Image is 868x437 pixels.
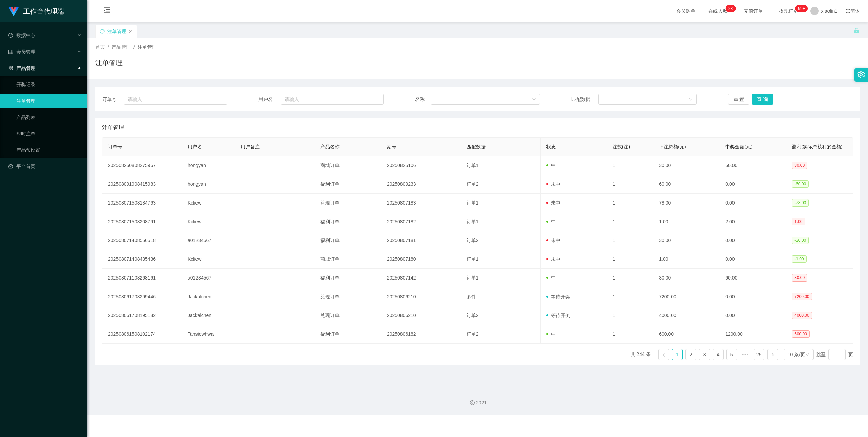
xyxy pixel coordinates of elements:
td: 0.00 [720,175,786,194]
td: 20250806210 [381,287,461,306]
i: 图标: down [689,97,693,102]
td: 20250807183 [381,194,461,212]
div: 跳至 页 [816,349,853,360]
td: 兑现订单 [315,287,381,306]
td: 兑现订单 [315,194,381,212]
i: 图标: global [846,9,850,13]
td: 60.00 [720,269,786,287]
td: 1.00 [653,250,720,269]
span: 中 [546,163,556,168]
td: 30.00 [653,156,720,175]
a: 5 [727,349,737,360]
td: 1 [607,156,653,175]
td: 202508061708195182 [102,306,182,325]
td: 1 [607,250,653,269]
a: 产品列表 [16,110,82,124]
span: 下注总额(元) [659,144,686,149]
button: 重 置 [728,94,750,105]
span: 30.00 [792,162,807,169]
i: 图标: down [805,352,809,357]
h1: 工作台代理端 [23,0,64,22]
sup: 23 [726,5,736,12]
span: 用户名 [188,144,202,149]
span: -1.00 [792,255,806,263]
span: 订单2 [467,313,479,318]
td: 202508061708299446 [102,287,182,306]
a: 1 [672,349,682,360]
td: 福利订单 [315,231,381,250]
td: 202508071408435436 [102,250,182,269]
span: 30.00 [792,274,807,282]
li: 1 [672,349,683,360]
a: 25 [754,349,764,360]
td: 2.00 [720,212,786,231]
td: hongyan [182,175,235,194]
td: 0.00 [720,250,786,269]
td: 1 [607,194,653,212]
td: 0.00 [720,231,786,250]
span: 订单2 [467,238,479,243]
span: 中 [546,275,556,281]
td: Kcliew [182,250,235,269]
span: 7200.00 [792,293,812,300]
span: 4000.00 [792,312,812,319]
a: 图标: dashboard平台首页 [8,160,82,173]
span: 订单1 [467,256,479,262]
li: 3 [699,349,710,360]
span: / [108,44,109,50]
span: 订单1 [467,163,479,168]
a: 即时注单 [16,127,82,140]
td: 商城订单 [315,250,381,269]
td: 7200.00 [653,287,720,306]
td: 30.00 [653,231,720,250]
li: 5 [726,349,737,360]
td: 1 [607,287,653,306]
span: 在线人数 [705,9,731,13]
a: 3 [699,349,710,360]
li: 25 [754,349,764,360]
td: 202508071408556518 [102,231,182,250]
td: 0.00 [720,306,786,325]
span: 未中 [546,256,561,262]
span: 订单1 [467,219,479,224]
button: 查 询 [752,94,773,105]
i: 图标: right [771,353,775,357]
img: logo.9652507e.png [8,7,19,16]
td: 1 [607,212,653,231]
td: a01234567 [182,231,235,250]
td: Kcliew [182,212,235,231]
span: 首页 [95,44,105,50]
i: 图标: unlock [854,28,860,34]
span: 名称： [415,96,431,103]
td: 30.00 [653,269,720,287]
i: 图标: check-circle-o [8,33,13,38]
span: 匹配数据： [571,96,598,103]
span: 提现订单 [776,9,802,13]
span: 产品管理 [112,44,131,50]
span: 未中 [546,181,561,187]
span: 等待开奖 [546,313,570,318]
li: 下一页 [767,349,778,360]
a: 4 [713,349,723,360]
a: 注单管理 [16,94,82,108]
td: 福利订单 [315,269,381,287]
td: Kcliew [182,194,235,212]
span: / [133,44,135,50]
input: 请输入 [124,94,227,105]
span: 订单号： [102,96,124,103]
i: 图标: sync [100,29,105,34]
td: 兑现订单 [315,306,381,325]
span: 数据中心 [8,33,35,38]
td: 商城订单 [315,156,381,175]
td: 202508250808275967 [102,156,182,175]
span: 用户备注 [241,144,260,149]
span: ••• [740,349,751,360]
div: 注单管理 [107,25,126,38]
i: 图标: left [662,353,666,357]
span: 未中 [546,238,561,243]
td: 20250807180 [381,250,461,269]
span: 订单号 [108,144,122,149]
td: 202508071508184763 [102,194,182,212]
a: 工作台代理端 [8,8,64,14]
td: 202508091908415983 [102,175,182,194]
